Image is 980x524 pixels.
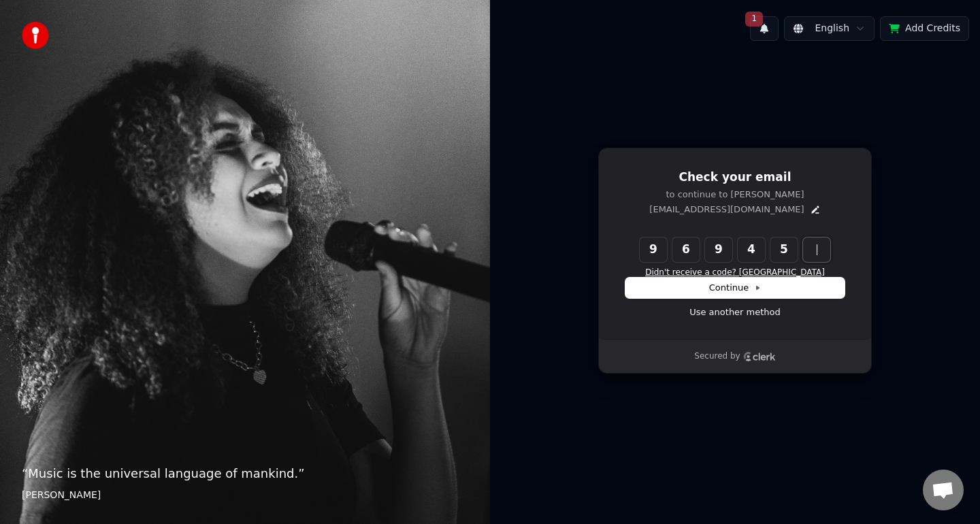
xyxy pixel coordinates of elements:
img: youka [22,22,49,49]
h1: Check your email [625,169,845,186]
p: [EMAIL_ADDRESS][DOMAIN_NAME] [649,203,804,216]
span: 1 [745,12,763,27]
button: 1 [750,16,779,41]
button: Edit [810,204,821,215]
button: Continue [625,278,845,298]
span: Continue [709,282,761,294]
a: Use another method [689,306,781,318]
p: “ Music is the universal language of mankind. ” [22,464,468,483]
input: Enter verification code [640,238,857,262]
footer: [PERSON_NAME] [22,489,468,502]
a: Clerk logo [743,352,776,361]
p: Secured by [694,351,740,362]
button: Didn't receive a code? [GEOGRAPHIC_DATA] [645,267,825,278]
p: to continue to [PERSON_NAME] [625,189,845,201]
button: Add Credits [880,16,969,41]
div: Open chat [923,470,964,510]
